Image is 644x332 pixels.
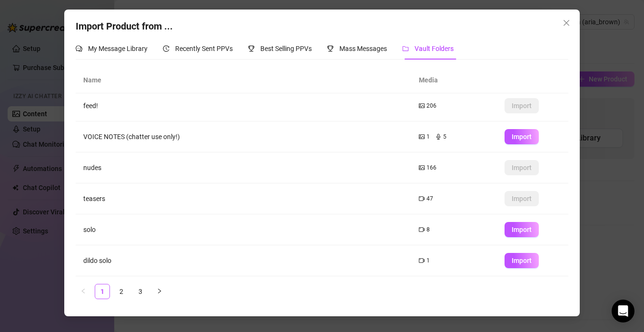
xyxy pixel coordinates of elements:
[419,258,425,263] span: video-camera
[114,284,129,299] a: 2
[76,121,411,152] td: VOICE NOTES (chatter use only!)
[505,98,539,113] button: Import
[76,183,411,214] td: teasers
[152,284,167,299] button: right
[76,152,411,183] td: nudes
[95,284,110,299] li: 1
[95,284,109,299] a: 1
[505,191,539,206] button: Import
[76,284,91,299] button: left
[426,132,430,141] span: 1
[419,227,425,232] span: video-camera
[419,134,425,140] span: picture
[157,288,162,294] span: right
[80,288,86,294] span: left
[559,19,574,27] span: Close
[419,165,425,171] span: picture
[76,284,91,299] li: Previous Page
[327,45,334,52] span: trophy
[76,245,411,276] td: dildo solo
[505,253,539,268] button: Import
[426,225,430,234] span: 8
[133,284,148,299] a: 3
[163,45,169,52] span: history
[114,284,129,299] li: 2
[76,214,411,245] td: solo
[612,300,634,322] div: Open Intercom Messenger
[426,163,436,172] span: 166
[419,196,425,201] span: video-camera
[505,129,539,144] button: Import
[419,103,425,109] span: picture
[76,20,173,32] span: Import Product from ...
[76,45,82,52] span: comment
[260,45,312,52] span: Best Selling PPVs
[248,45,255,52] span: trophy
[559,15,574,30] button: Close
[426,101,436,111] span: 206
[133,284,148,299] li: 3
[411,67,497,93] th: Media
[512,226,532,233] span: Import
[339,45,387,52] span: Mass Messages
[152,284,167,299] li: Next Page
[415,45,454,52] span: Vault Folders
[512,257,532,264] span: Import
[88,45,148,52] span: My Message Library
[563,19,570,27] span: close
[76,67,411,93] th: Name
[402,45,409,52] span: folder
[76,91,411,121] td: feed!
[443,132,446,141] span: 5
[175,45,233,52] span: Recently Sent PPVs
[426,256,430,265] span: 1
[512,133,532,141] span: Import
[505,160,539,175] button: Import
[426,194,433,203] span: 47
[505,222,539,237] button: Import
[436,134,441,140] span: audio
